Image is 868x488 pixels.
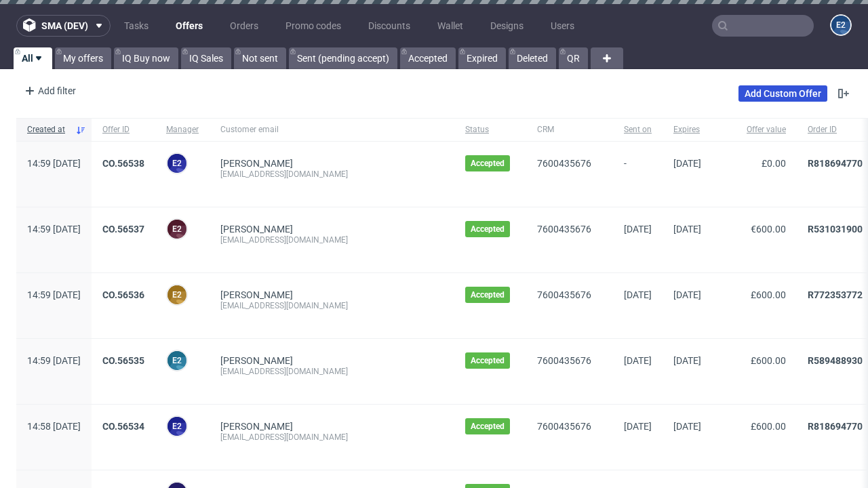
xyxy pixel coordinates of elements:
span: Created at [27,124,70,136]
a: Accepted [400,47,456,69]
a: CO.56535 [102,355,144,366]
span: [DATE] [673,158,701,169]
span: [DATE] [673,224,701,235]
a: R772353772 [808,289,863,300]
a: [PERSON_NAME] [220,158,293,169]
span: Offer value [723,124,786,136]
a: Designs [482,15,532,37]
a: [PERSON_NAME] [220,224,293,235]
span: [DATE] [624,224,652,235]
span: Customer email [220,124,443,136]
span: 14:59 [DATE] [27,158,81,169]
span: Expires [673,124,701,136]
a: R531031900 [808,224,863,235]
a: Wallet [429,15,471,37]
span: [DATE] [673,421,701,432]
span: £600.00 [751,421,786,432]
a: IQ Buy now [114,47,178,69]
a: 7600435676 [537,158,591,169]
div: [EMAIL_ADDRESS][DOMAIN_NAME] [220,432,443,443]
span: €600.00 [751,224,786,235]
a: Not sent [234,47,286,69]
span: [DATE] [624,355,652,366]
span: Sent on [624,124,652,136]
span: 14:59 [DATE] [27,289,81,300]
figcaption: e2 [167,417,186,436]
a: Expired [458,47,506,69]
figcaption: e2 [831,16,850,35]
a: R818694770 [808,421,863,432]
figcaption: e2 [167,351,186,370]
a: Add Custom Offer [738,85,827,102]
div: [EMAIL_ADDRESS][DOMAIN_NAME] [220,300,443,311]
a: R818694770 [808,158,863,169]
span: sma (dev) [41,21,88,30]
span: Accepted [471,289,505,300]
a: Orders [222,15,267,37]
span: [DATE] [673,355,701,366]
span: £600.00 [751,355,786,366]
a: Deleted [509,47,556,69]
span: 14:59 [DATE] [27,355,81,366]
a: Sent (pending accept) [289,47,397,69]
a: QR [559,47,588,69]
span: 14:59 [DATE] [27,224,81,235]
a: Tasks [116,15,157,37]
span: Accepted [471,224,505,235]
span: Manager [166,124,199,136]
span: Status [465,124,515,136]
a: [PERSON_NAME] [220,355,293,366]
a: 7600435676 [537,224,591,235]
span: Accepted [471,158,505,169]
a: Discounts [360,15,418,37]
a: My offers [55,47,111,69]
a: [PERSON_NAME] [220,289,293,300]
button: sma (dev) [16,15,111,37]
a: R589488930 [808,355,863,366]
a: CO.56536 [102,289,144,300]
span: £0.00 [762,158,786,169]
span: - [624,158,652,190]
a: IQ Sales [181,47,231,69]
a: All [14,47,52,69]
figcaption: e2 [167,220,186,239]
div: [EMAIL_ADDRESS][DOMAIN_NAME] [220,235,443,245]
span: Offer ID [102,124,144,136]
a: Promo codes [277,15,349,37]
figcaption: e2 [167,154,186,173]
a: Offers [167,15,211,37]
a: 7600435676 [537,289,591,300]
span: Accepted [471,355,505,366]
span: Accepted [471,421,505,432]
span: £600.00 [751,289,786,300]
a: [PERSON_NAME] [220,421,293,432]
div: [EMAIL_ADDRESS][DOMAIN_NAME] [220,169,443,180]
a: CO.56534 [102,421,144,432]
a: 7600435676 [537,421,591,432]
span: CRM [537,124,602,136]
span: [DATE] [673,289,701,300]
a: CO.56537 [102,224,144,235]
span: [DATE] [624,421,652,432]
a: Users [542,15,583,37]
a: 7600435676 [537,355,591,366]
figcaption: e2 [167,285,186,304]
a: CO.56538 [102,158,144,169]
span: [DATE] [624,289,652,300]
div: [EMAIL_ADDRESS][DOMAIN_NAME] [220,366,443,377]
span: 14:58 [DATE] [27,421,81,432]
div: Add filter [19,80,79,102]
